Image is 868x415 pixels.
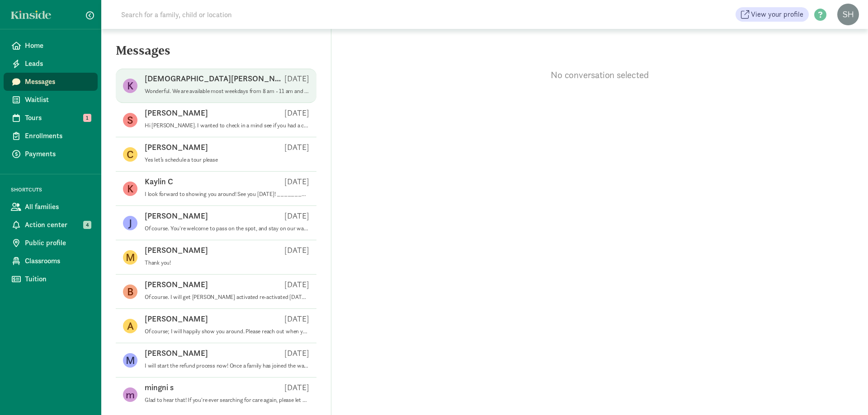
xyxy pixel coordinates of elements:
a: Classrooms [4,252,98,270]
a: Home [4,37,98,55]
p: [DATE] [284,313,309,324]
a: Tuition [4,270,98,288]
a: Payments [4,145,98,163]
p: I look forward to showing you around! See you [DATE]! ________________________________ From: Kins... [145,191,309,198]
span: All families [25,201,90,212]
a: All families [4,198,98,216]
figure: B [123,284,137,299]
p: [DATE] [284,245,309,256]
p: [PERSON_NAME] [145,107,208,118]
figure: J [123,216,137,230]
span: Enrollments [25,131,90,141]
p: [DEMOGRAPHIC_DATA][PERSON_NAME] [145,73,284,84]
span: View your profile [751,9,803,20]
span: Payments [25,149,90,159]
h5: Messages [101,43,331,65]
a: View your profile [736,7,809,22]
p: Of course. You're welcome to pass on the spot, and stay on our waitlist. [145,225,309,232]
a: Enrollments [4,127,98,145]
p: [PERSON_NAME] [145,245,208,256]
a: Messages [4,73,98,91]
figure: A [123,319,137,333]
p: [DATE] [284,107,309,118]
span: 4 [83,221,91,229]
p: Glad to hear that! If you're ever searching for care again, please let us know. [145,396,309,404]
p: [PERSON_NAME] [145,142,208,153]
figure: m [123,387,137,402]
span: Action center [25,219,90,230]
p: Yes let’s schedule a tour please [145,156,309,163]
figure: S [123,113,137,127]
p: [DATE] [284,73,309,84]
span: Home [25,40,90,51]
a: Tours 1 [4,109,98,127]
span: Tuition [25,274,90,284]
span: Public profile [25,238,90,248]
p: Hi [PERSON_NAME]. I wanted to check in a mind see if you had a chance to look over our infant pos... [145,122,309,129]
p: mingni s [145,382,174,393]
p: Thank you! [145,259,309,266]
a: Public profile [4,234,98,252]
span: Waitlist [25,94,90,105]
p: [PERSON_NAME] [145,313,208,324]
figure: K [123,182,137,196]
span: 1 [83,114,91,122]
figure: M [123,250,137,265]
p: [PERSON_NAME] [145,279,208,290]
figure: C [123,147,137,162]
figure: M [123,353,137,368]
p: I will start the refund process now! Once a family has joined the waiting list they can open indi... [145,362,309,369]
p: [DATE] [284,210,309,221]
p: No conversation selected [331,69,868,81]
figure: K [123,79,137,93]
a: Waitlist [4,91,98,109]
input: Search for a family, child or location [116,5,369,23]
span: Tours [25,112,90,123]
p: Of course; I will happily show you around. Please reach out when you have a better idea of days a... [145,328,309,335]
span: Classrooms [25,256,90,266]
a: Leads [4,55,98,73]
a: Action center 4 [4,216,98,234]
p: [DATE] [284,382,309,393]
p: Wonderful. We are available most weekdays from 8 am - 11 am and again from 2-3 pm. Please let us ... [145,88,309,95]
p: [DATE] [284,142,309,153]
p: [PERSON_NAME] [145,348,208,359]
p: [PERSON_NAME] [145,210,208,221]
span: Messages [25,76,90,87]
p: [DATE] [284,348,309,359]
p: Kaylin C [145,176,173,187]
span: Leads [25,58,90,69]
p: Of course. I will get [PERSON_NAME] activated re-activated [DATE] then you can log in and edit yo... [145,294,309,301]
p: [DATE] [284,279,309,290]
p: [DATE] [284,176,309,187]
